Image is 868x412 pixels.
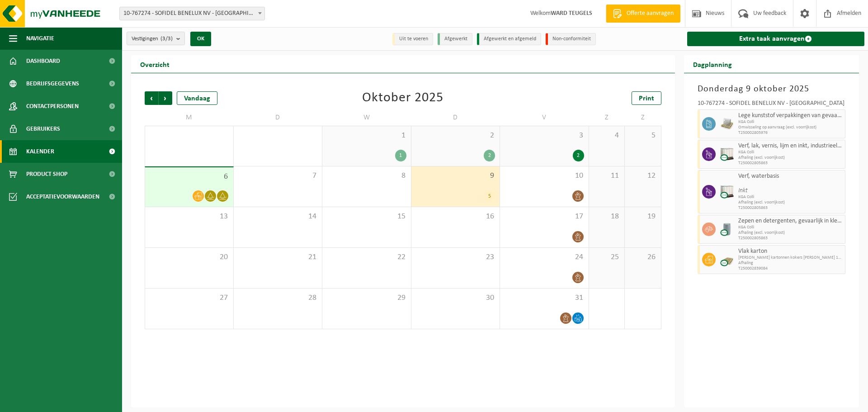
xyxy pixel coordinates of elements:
span: Vorige [145,91,158,105]
span: Verf, lak, vernis, lijm en inkt, industrieel in IBC [738,142,843,150]
button: OK [190,32,211,46]
span: 11 [594,171,620,181]
li: Uit te voeren [392,33,433,45]
span: Volgende [159,91,172,105]
button: Vestigingen(3/3) [127,32,185,45]
strong: WARD TEUGELS [551,10,592,17]
span: [PERSON_NAME] kartonnen kokers [PERSON_NAME] 15 01 01 [738,255,843,260]
img: PB-IC-CU [720,185,734,199]
span: Afhaling [738,260,843,266]
span: Zepen en detergenten, gevaarlijk in kleinverpakking [738,218,843,225]
span: KGA Colli [738,225,843,230]
span: 14 [238,212,318,222]
td: D [411,109,500,126]
span: T250002805863 [738,161,843,166]
img: PB-IC-CU [720,147,734,161]
count: (3/3) [160,36,173,42]
td: D [234,109,323,126]
td: V [500,109,589,126]
li: Afgewerkt en afgemeld [477,33,541,45]
img: LP-LD-00200-CU [720,223,734,236]
span: 8 [327,171,406,181]
span: KGA Colli [738,194,843,200]
span: 10-767274 - SOFIDEL BENELUX NV - DUFFEL [119,7,265,20]
span: Gebruikers [26,118,60,140]
span: 25 [594,252,620,262]
span: Offerte aanvragen [624,9,676,18]
span: 1 [327,131,406,141]
span: Afhaling (excl. voorrijkost) [738,155,843,161]
span: 23 [416,252,495,262]
li: Non-conformiteit [546,33,596,45]
span: 21 [238,252,318,262]
div: Vandaag [177,91,217,105]
span: 28 [238,293,318,303]
span: 15 [327,212,406,222]
span: T250002839084 [738,266,843,271]
span: 26 [629,252,656,262]
span: Verf, waterbasis [738,173,843,180]
td: M [145,109,234,126]
div: Oktober 2025 [362,91,443,105]
span: T250002805863 [738,205,843,211]
h2: Dagplanning [684,55,741,73]
span: Print [639,95,654,102]
span: 17 [505,212,584,222]
span: 20 [150,252,229,262]
span: 13 [150,212,229,222]
span: 4 [594,131,620,141]
a: Extra taak aanvragen [687,32,865,46]
li: Afgewerkt [438,33,472,45]
span: 10-767274 - SOFIDEL BENELUX NV - DUFFEL [120,7,264,20]
td: W [322,109,411,126]
span: Product Shop [26,163,67,185]
span: 5 [629,131,656,141]
span: 24 [505,252,584,262]
span: 7 [238,171,318,181]
a: Offerte aanvragen [606,5,680,23]
span: Lege kunststof verpakkingen van gevaarlijke stoffen [738,112,843,119]
span: T250002805863 [738,236,843,241]
span: Vlak karton [738,248,843,255]
span: Contactpersonen [26,95,79,118]
i: Inkt [738,187,748,194]
span: Navigatie [26,27,54,50]
h2: Overzicht [131,55,179,73]
td: Z [589,109,625,126]
span: 6 [150,172,229,182]
img: PB-CU [720,253,734,266]
a: Print [632,91,661,105]
span: Afhaling (excl. voorrijkost) [738,200,843,205]
span: 16 [416,212,495,222]
td: Z [625,109,661,126]
span: Bedrijfsgegevens [26,72,79,95]
div: 10-767274 - SOFIDEL BENELUX NV - [GEOGRAPHIC_DATA] [698,100,846,109]
span: 31 [505,293,584,303]
span: KGA Colli [738,150,843,155]
span: 10 [505,171,584,181]
h3: Donderdag 9 oktober 2025 [698,82,846,96]
div: 2 [573,150,584,161]
span: 29 [327,293,406,303]
span: T250002805976 [738,130,843,136]
span: Acceptatievoorwaarden [26,185,99,208]
span: 9 [416,171,495,181]
span: 22 [327,252,406,262]
span: 18 [594,212,620,222]
div: 1 [395,150,406,161]
span: 30 [416,293,495,303]
span: 12 [629,171,656,181]
span: Omwisseling op aanvraag (excl. voorrijkost) [738,125,843,130]
span: 19 [629,212,656,222]
img: LP-PA-00000-WDN-11 [720,117,734,131]
span: Afhaling (excl. voorrijkost) [738,230,843,236]
span: Dashboard [26,50,60,72]
span: Kalender [26,140,54,163]
span: 2 [416,131,495,141]
div: 5 [484,190,495,202]
span: 27 [150,293,229,303]
span: 3 [505,131,584,141]
span: KGA Colli [738,119,843,125]
span: Vestigingen [132,32,173,46]
div: 2 [484,150,495,161]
